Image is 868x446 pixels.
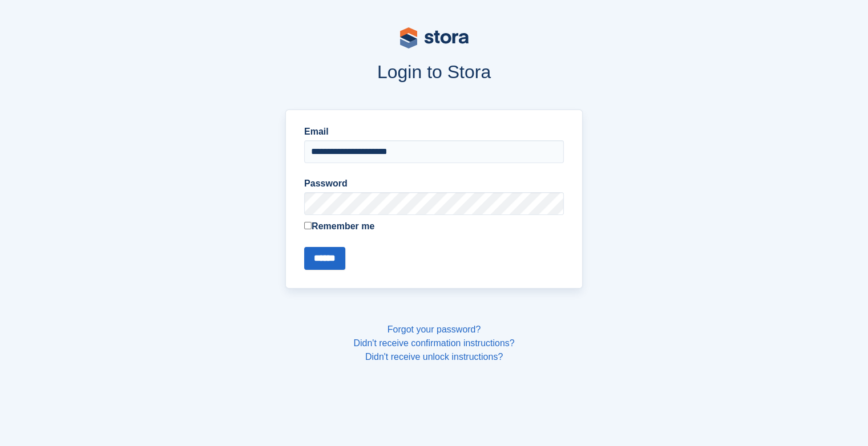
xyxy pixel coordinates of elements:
img: stora-logo-53a41332b3708ae10de48c4981b4e9114cc0af31d8433b30ea865607fb682f29.svg [400,27,469,48]
a: Didn't receive confirmation instructions? [353,338,514,348]
input: Remember me [304,222,312,229]
label: Email [304,125,564,139]
a: Didn't receive unlock instructions? [365,352,503,362]
a: Forgot your password? [387,325,481,334]
label: Password [304,177,564,190]
h1: Login to Stora [68,62,801,82]
label: Remember me [304,220,564,233]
